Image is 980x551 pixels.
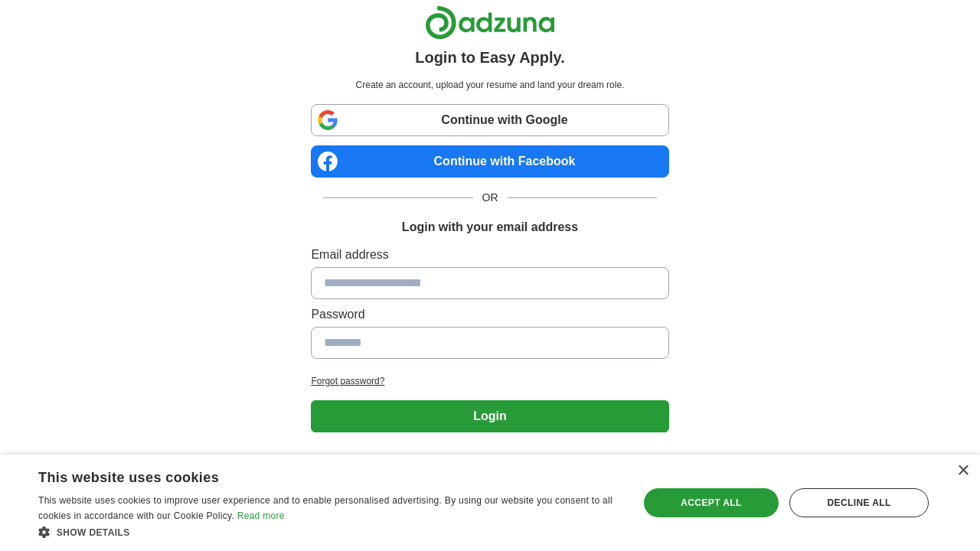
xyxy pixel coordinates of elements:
[402,218,578,236] h1: Login with your email address
[644,488,779,517] div: Accept all
[237,510,285,521] a: Read more, opens a new window
[311,246,668,264] label: Email address
[473,190,508,206] span: OR
[311,104,668,136] a: Continue with Google
[789,488,929,517] div: Decline all
[957,465,969,477] div: Close
[311,305,668,324] label: Password
[38,495,612,521] span: This website uses cookies to improve user experience and to enable personalised advertising. By u...
[311,145,668,178] a: Continue with Facebook
[311,400,668,432] button: Login
[38,524,621,540] div: Show details
[311,374,668,388] a: Forgot password?
[415,46,565,69] h1: Login to Easy Apply.
[38,464,583,487] div: This website uses cookies
[314,78,665,92] p: Create an account, upload your resume and land your dream role.
[57,527,130,538] span: Show details
[425,5,555,40] img: Adzuna logo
